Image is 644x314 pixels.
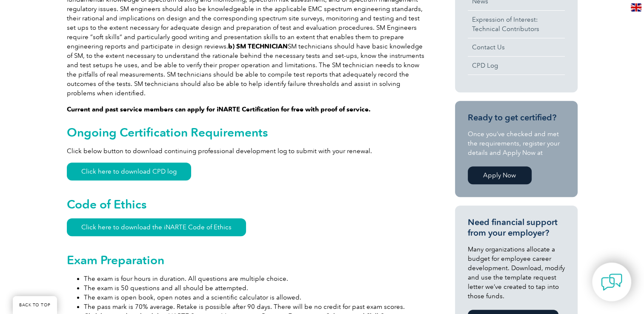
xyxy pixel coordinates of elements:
[67,146,424,156] p: Click below button to download continuing professional development log to submit with your renewal.
[84,293,424,302] li: The exam is open book, open notes and a scientific calculator is allowed.
[468,38,565,56] a: Contact Us
[67,197,424,211] h2: Code of Ethics
[468,112,565,123] h3: Ready to get certified?
[67,126,424,139] h2: Ongoing Certification Requirements
[631,3,641,11] img: en
[228,43,288,50] strong: b) SM TECHNICIAN
[468,166,532,184] a: Apply Now
[67,106,371,113] strong: Current and past service members can apply for iNARTE Certification for free with proof of service.
[67,163,191,180] a: Click here to download CPD log
[468,11,565,38] a: Expression of Interest:Technical Contributors
[84,283,424,293] li: The exam is 50 questions and all should be attempted.
[468,245,565,301] p: Many organizations allocate a budget for employee career development. Download, modify and use th...
[468,57,565,74] a: CPD Log
[13,296,57,314] a: BACK TO TOP
[67,253,424,267] h2: Exam Preparation
[468,217,565,238] h3: Need financial support from your employer?
[601,271,622,293] img: contact-chat.png
[84,274,424,283] li: The exam is four hours in duration. All questions are multiple choice.
[468,129,565,157] p: Once you’ve checked and met the requirements, register your details and Apply Now at
[67,218,246,236] a: Click here to download the iNARTE Code of Ethics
